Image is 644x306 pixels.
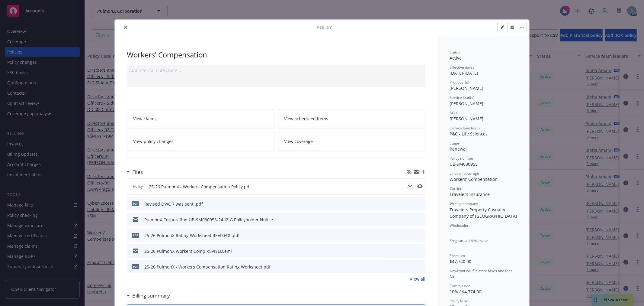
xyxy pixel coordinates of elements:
[418,216,423,223] button: preview file
[122,24,129,31] button: close
[408,264,413,270] button: download file
[144,216,273,223] div: PulmonX Corporation UB-9M030955-24-I2-G Policyholder Notice
[410,276,425,282] a: View all
[149,184,251,190] span: 25-26 PulmonX - Workers Compensation Policy.pdf
[129,67,423,73] div: Add internal notes here...
[450,228,451,234] span: -
[450,156,473,161] span: Policy number
[284,116,328,122] span: View scheduled items
[450,101,483,106] span: [PERSON_NAME]
[408,216,413,223] button: download file
[450,259,471,264] span: $47,740.00
[417,184,423,188] button: preview file
[450,268,512,273] span: Newfront will file state taxes and fees
[450,65,474,70] span: Effective dates
[278,109,426,128] a: View scheduled items
[408,184,412,188] button: download file
[144,232,240,239] div: 25-26 PulmonX Rating Worksheet REVISED! .pdf
[127,168,143,176] div: Files
[450,80,469,85] span: Producer(s)
[317,24,332,31] span: Policy
[132,168,143,176] h3: Files
[450,85,483,91] span: [PERSON_NAME]
[450,131,488,137] span: P&C - Life Sciences
[418,264,423,270] button: preview file
[408,248,413,254] button: download file
[450,274,455,279] span: No
[132,184,144,189] span: Policy
[127,132,274,151] a: View policy changes
[450,141,459,146] span: Stage
[278,132,426,151] a: View coverage
[132,233,139,237] span: pdf
[450,191,490,197] span: Travelers Insurance
[450,243,451,249] span: -
[450,95,474,100] span: Service lead(s)
[408,184,412,190] button: download file
[127,109,274,128] a: View claims
[144,264,271,270] div: 25-26 PulmonX - Workers Compensation Rating Worksheet.pdf
[133,116,157,122] span: View claims
[450,283,470,288] span: Commission
[450,55,462,61] span: Active
[450,125,480,131] span: Service lead team
[127,292,170,300] div: Billing summary
[450,50,460,55] span: Status
[450,161,478,167] span: UB-9M030955
[450,201,478,206] span: Writing company
[144,201,203,207] div: Revised DWC 7 was sent .pdf
[132,201,139,206] span: pdf
[450,110,459,116] span: AC(s)
[418,248,423,254] button: preview file
[284,138,313,145] span: View coverage
[450,289,481,295] span: 10% / $4,774.00
[418,232,423,239] button: preview file
[133,138,174,145] span: View policy changes
[450,146,467,152] span: Renewal
[408,201,413,207] button: download file
[450,298,468,304] span: Policy term
[127,50,425,60] div: Workers' Compensation
[450,223,469,228] span: Wholesaler
[132,264,139,269] span: pdf
[450,207,517,219] span: Travelers Property Casualty Company of [GEOGRAPHIC_DATA]
[408,232,413,239] button: download file
[450,171,479,176] span: Lines of coverage
[450,65,517,76] div: [DATE] - [DATE]
[450,176,517,182] div: Workers' Compensation
[132,292,170,300] h3: Billing summary
[417,184,423,190] button: preview file
[450,238,488,243] span: Program administrator
[418,201,423,207] button: preview file
[450,186,462,191] span: Carrier
[450,253,465,258] span: Premium
[450,116,483,122] span: [PERSON_NAME]
[144,248,232,254] div: 25-26 PulmonX Workers Comp REVISED.eml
